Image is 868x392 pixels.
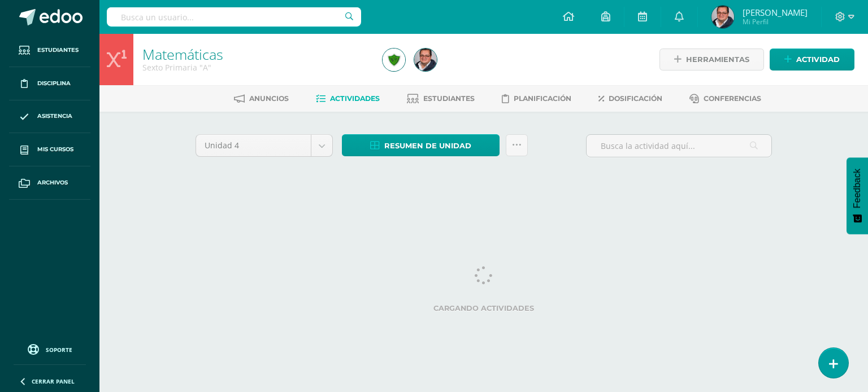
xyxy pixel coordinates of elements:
[316,90,380,108] a: Actividades
[689,90,761,108] a: Conferencias
[502,90,571,108] a: Planificación
[32,377,75,385] span: Cerrar panel
[37,46,79,55] span: Estudiantes
[330,94,380,103] span: Actividades
[142,46,369,62] h1: Matemáticas
[407,90,475,108] a: Estudiantes
[609,94,662,103] span: Dosificación
[9,67,90,100] a: Disciplina
[46,346,72,354] span: Soporte
[205,135,302,156] span: Unidad 4
[142,45,223,64] a: Matemáticas
[743,7,808,18] span: [PERSON_NAME]
[249,94,289,103] span: Anuncios
[37,79,71,88] span: Disciplina
[414,49,437,71] img: fe380b2d4991993556c9ea662cc53567.png
[796,49,840,70] span: Actividad
[659,49,764,71] a: Herramientas
[9,133,90,166] a: Mis cursos
[743,17,808,27] span: Mi Perfil
[9,34,90,67] a: Estudiantes
[37,178,68,187] span: Archivos
[587,135,771,157] input: Busca la actividad aquí...
[770,49,854,71] a: Actividad
[37,145,73,154] span: Mis cursos
[847,157,868,234] button: Feedback - Mostrar encuesta
[14,341,86,356] a: Soporte
[142,62,369,73] div: Sexto Primaria 'A'
[704,94,761,103] span: Conferencias
[852,169,862,208] span: Feedback
[196,304,772,312] label: Cargando actividades
[9,166,90,200] a: Archivos
[383,49,405,71] img: 9f2d17b4647fb291206ce45a6505b1ed.png
[37,112,72,121] span: Asistencia
[423,94,475,103] span: Estudiantes
[9,100,90,134] a: Asistencia
[514,94,571,103] span: Planificación
[686,49,749,70] span: Herramientas
[107,7,361,27] input: Busca un usuario...
[234,90,289,108] a: Anuncios
[384,135,471,156] span: Resumen de unidad
[196,135,332,156] a: Unidad 4
[711,6,734,28] img: fe380b2d4991993556c9ea662cc53567.png
[598,90,662,108] a: Dosificación
[342,134,500,156] a: Resumen de unidad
